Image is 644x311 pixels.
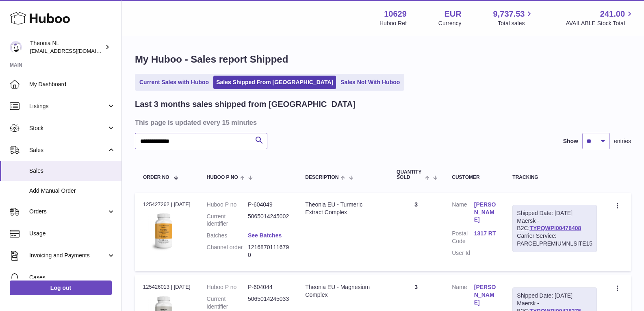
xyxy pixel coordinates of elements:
img: info@wholesomegoods.eu [10,41,22,53]
div: 125427262 | [DATE] [143,201,191,208]
div: Currency [438,20,462,27]
dt: Current identifier [207,213,248,228]
span: Sales [29,167,115,175]
span: [EMAIL_ADDRESS][DOMAIN_NAME] [30,48,119,54]
dd: 5065014245002 [248,213,289,228]
dt: User Id [452,249,474,257]
div: Maersk - B2C: [512,205,597,252]
dt: Name [452,283,474,309]
span: Sales [29,146,107,154]
dt: Channel order [207,244,248,259]
a: TYPQWPI00478408 [529,225,581,231]
a: Sales Shipped From [GEOGRAPHIC_DATA] [213,76,336,89]
span: Total sales [498,20,534,27]
span: Listings [29,102,107,110]
div: Tracking [512,175,597,180]
span: Stock [29,124,107,132]
dt: Huboo P no [207,283,248,291]
div: 125426013 | [DATE] [143,283,191,291]
img: 106291725893031.jpg [143,211,184,251]
a: 241.00 AVAILABLE Stock Total [566,9,634,27]
label: Show [563,137,578,145]
span: Usage [29,230,115,237]
a: Log out [10,281,112,295]
span: Description [305,175,338,180]
h1: My Huboo - Sales report Shipped [135,53,631,66]
dd: P-604049 [248,201,289,209]
a: See Batches [248,232,282,239]
a: 9,737.53 Total sales [493,9,534,27]
dt: Huboo P no [207,201,248,209]
span: Cases [29,274,115,281]
dt: Current identifier [207,295,248,311]
h3: This page is updated every 15 minutes [135,118,629,127]
span: Invoicing and Payments [29,252,107,259]
span: 9,737.53 [493,9,525,20]
span: Order No [143,175,169,180]
dd: 12168701116790 [248,244,289,259]
span: Orders [29,208,107,215]
div: Carrier Service: PARCELPREMIUMNLSITE15 [517,232,592,248]
div: Huboo Ref [379,20,407,27]
a: 1317 RT [474,230,497,237]
span: Add Manual Order [29,187,115,195]
span: Quantity Sold [397,170,423,180]
a: Sales Not With Huboo [338,76,403,89]
div: Theonia EU - Magnesium Complex [305,283,380,299]
div: Shipped Date: [DATE] [517,209,592,217]
span: My Dashboard [29,80,115,88]
strong: 10629 [384,9,407,20]
a: Current Sales with Huboo [137,76,212,89]
dt: Postal Code [452,230,474,245]
div: Shipped Date: [DATE] [517,292,592,300]
div: Customer [452,175,496,180]
div: Theonia NL [30,39,103,55]
dd: P-604044 [248,283,289,291]
span: entries [614,137,631,145]
strong: EUR [444,9,461,20]
div: Theonia EU - Turmeric Extract Complex [305,201,380,216]
span: AVAILABLE Stock Total [566,20,634,27]
a: [PERSON_NAME] [474,201,497,224]
span: 241.00 [600,9,625,20]
dd: 5065014245033 [248,295,289,311]
h2: Last 3 months sales shipped from [GEOGRAPHIC_DATA] [135,99,356,110]
dt: Batches [207,232,248,239]
span: Huboo P no [207,175,238,180]
a: [PERSON_NAME] [474,283,497,307]
dt: Name [452,201,474,226]
td: 3 [388,193,444,271]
